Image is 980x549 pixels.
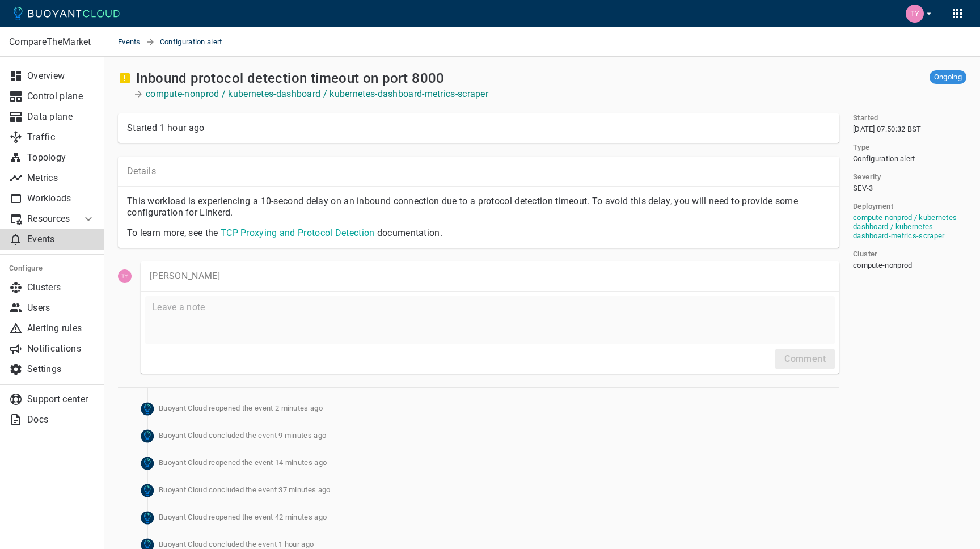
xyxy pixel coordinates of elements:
[27,343,95,354] p: Notifications
[906,5,924,23] img: Thomas Yates
[160,27,236,57] span: Configuration alert
[27,394,95,405] p: Support center
[9,36,95,48] p: CompareTheMarket
[127,196,830,218] p: This workload is experiencing a 10-second delay on an inbound connection due to a protocol detect...
[275,404,323,412] relative-time: 2 minutes ago
[930,73,966,82] span: Ongoing
[27,91,95,102] p: Control plane
[27,302,95,314] p: Users
[275,513,327,521] relative-time: 42 minutes ago
[136,70,445,86] h2: Inbound protocol detection timeout on port 8000
[127,123,204,134] div: Started
[275,458,327,467] relative-time: 14 minutes ago
[9,264,95,273] h5: Configure
[27,132,95,143] p: Traffic
[278,431,326,440] relative-time: 9 minutes ago
[853,184,873,193] span: SEV-3
[27,70,95,82] p: Overview
[853,261,913,270] span: compute-nonprod
[853,213,960,240] a: compute-nonprod / kubernetes-dashboard / kubernetes-dashboard-metrics-scraper
[27,282,95,293] p: Clusters
[27,172,95,184] p: Metrics
[127,166,830,177] p: Details
[27,323,95,334] p: Alerting rules
[278,485,330,494] relative-time: 37 minutes ago
[27,364,95,375] p: Settings
[853,113,878,123] h5: Started
[150,271,830,282] p: [PERSON_NAME]
[118,27,145,57] a: Events
[27,414,95,425] p: Docs
[159,404,323,412] span: Buoyant Cloud reopened the event
[159,485,330,494] span: Buoyant Cloud concluded the event
[853,125,922,134] span: [DATE] 07:50:32 BST
[27,213,73,225] p: Resources
[27,193,95,204] p: Workloads
[159,431,326,440] span: Buoyant Cloud concluded the event
[159,513,327,521] span: Buoyant Cloud reopened the event
[853,143,870,152] h5: Type
[853,172,881,181] h5: Severity
[159,123,204,133] relative-time: 1 hour ago
[853,154,915,163] span: Configuration alert
[221,227,375,238] a: TCP Proxying and Protocol Detection
[127,227,442,238] span: To learn more, see the documentation.
[118,269,132,283] img: Thomas.Yates@comparethemarket.com
[853,250,878,259] h5: Cluster
[27,111,95,123] p: Data plane
[159,458,327,467] span: Buoyant Cloud reopened the event
[27,152,95,163] p: Topology
[853,202,893,211] h5: Deployment
[159,540,314,548] span: Buoyant Cloud concluded the event
[146,88,488,100] a: compute-nonprod / kubernetes-dashboard / kubernetes-dashboard-metrics-scraper
[278,540,314,548] relative-time: 1 hour ago
[27,234,95,245] p: Events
